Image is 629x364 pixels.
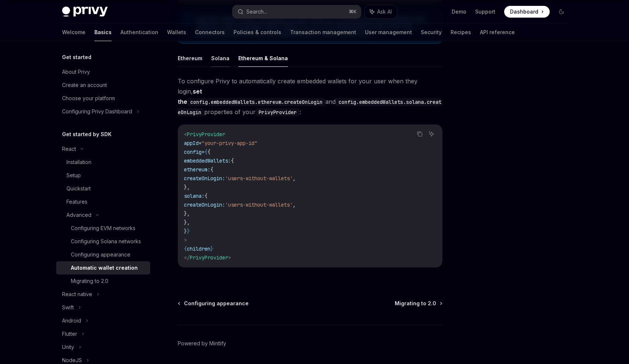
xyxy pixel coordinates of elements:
span: createOnLogin: [184,201,225,208]
span: = [199,140,202,146]
a: Migrating to 2.0 [395,300,442,307]
img: dark logo [62,7,108,17]
a: Welcome [62,23,86,41]
div: Configuring appearance [71,250,130,259]
button: Ethereum & Solana [238,50,288,67]
span: { [205,149,207,155]
a: Configuring Solana networks [56,235,150,248]
a: Dashboard [504,6,550,18]
span: Configuring appearance [184,300,249,307]
a: Create an account [56,79,150,92]
a: Automatic wallet creation [56,261,150,274]
a: Setup [56,169,150,182]
span: { [205,193,207,199]
button: Solana [211,50,229,67]
strong: set the [178,88,325,105]
a: Configuring appearance [56,248,150,261]
div: Unity [62,343,74,352]
a: Recipes [451,23,471,41]
span: , [293,175,296,182]
div: About Privy [62,68,90,76]
span: To configure Privy to automatically create embedded wallets for your user when they login, and pr... [178,76,442,117]
button: Ask AI [427,129,436,139]
h5: Get started [62,53,91,62]
span: config [184,149,202,155]
div: Android [62,316,81,325]
span: { [231,157,234,164]
span: children [187,245,210,252]
span: Migrating to 2.0 [395,300,436,307]
button: Copy the contents from the code block [415,129,424,139]
a: Demo [452,8,466,15]
div: React native [62,290,92,299]
span: appId [184,140,199,146]
div: Flutter [62,330,77,338]
span: , [293,201,296,208]
span: 'users-without-wallets' [225,175,293,182]
a: Connectors [195,23,225,41]
div: Search... [246,7,267,16]
button: Search...⌘K [232,5,361,18]
span: 'users-without-wallets' [225,201,293,208]
h5: Get started by SDK [62,130,112,139]
a: Installation [56,156,150,169]
a: API reference [480,23,515,41]
code: config.embeddedWallets.ethereum.createOnLogin [187,98,325,106]
div: Configuring Privy Dashboard [62,107,132,116]
div: Setup [66,171,81,180]
span: }, [184,210,190,217]
div: React [62,145,76,153]
span: } [187,228,190,234]
div: Automatic wallet creation [71,263,138,272]
span: > [184,237,187,243]
span: PrivyProvider [190,254,228,261]
div: Migrating to 2.0 [71,277,108,285]
span: createOnLogin: [184,175,225,182]
div: Swift [62,303,74,312]
span: ethereum: [184,166,210,173]
span: "your-privy-app-id" [202,140,257,146]
span: solana: [184,193,205,199]
span: ⌘ K [349,9,357,15]
span: > [228,254,231,261]
span: } [210,245,213,252]
span: } [184,228,187,234]
a: Wallets [167,23,186,41]
span: </ [184,254,190,261]
span: }, [184,184,190,190]
span: embeddedWallets: [184,157,231,164]
span: < [184,131,187,138]
span: { [184,245,187,252]
code: PrivyProvider [256,108,300,116]
div: Advanced [66,211,91,219]
span: Ask AI [377,8,392,15]
span: { [207,149,210,155]
a: Policies & controls [234,23,281,41]
a: Basics [94,23,112,41]
span: }, [184,219,190,226]
div: Configuring EVM networks [71,224,135,233]
a: Configuring EVM networks [56,222,150,235]
span: PrivyProvider [187,131,225,138]
a: Choose your platform [56,92,150,105]
a: Migrating to 2.0 [56,274,150,288]
a: Quickstart [56,182,150,195]
a: Powered by Mintlify [178,340,226,347]
div: Configuring Solana networks [71,237,141,246]
a: Authentication [120,23,158,41]
div: Quickstart [66,184,91,193]
div: Installation [66,158,91,167]
button: Toggle dark mode [556,6,567,18]
a: Configuring appearance [178,300,249,307]
a: Security [421,23,442,41]
span: = [202,149,205,155]
div: Choose your platform [62,94,115,103]
button: Ethereum [178,50,202,67]
a: Transaction management [290,23,356,41]
span: Dashboard [510,8,538,15]
span: { [210,166,213,173]
div: Create an account [62,81,107,90]
a: User management [365,23,412,41]
a: Features [56,195,150,208]
a: Support [475,8,495,15]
